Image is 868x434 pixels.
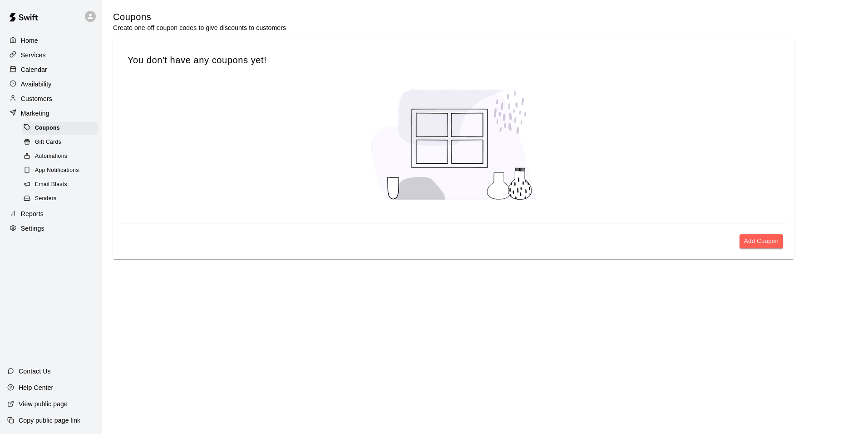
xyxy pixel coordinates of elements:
[7,63,95,76] a: Calendar
[22,178,99,191] div: Email Blasts
[35,152,67,161] span: Automations
[22,122,99,135] div: Coupons
[19,416,80,425] p: Copy public page link
[7,222,95,235] a: Settings
[22,164,99,177] div: App Notifications
[21,224,44,233] p: Settings
[35,124,60,133] span: Coupons
[21,80,52,89] p: Availability
[21,94,52,103] p: Customers
[35,194,57,203] span: Senders
[22,150,99,163] div: Automations
[22,136,99,149] div: Gift Cards
[22,121,102,135] a: Coupons
[22,150,102,164] a: Automations
[22,164,102,178] a: App Notifications
[19,367,51,376] p: Contact Us
[35,138,61,147] span: Gift Cards
[19,383,53,392] p: Help Center
[7,48,95,62] a: Services
[21,50,46,60] p: Services
[7,207,95,221] a: Reports
[21,109,49,118] p: Marketing
[21,65,47,74] p: Calendar
[740,234,783,248] button: Add Coupon
[19,399,68,409] p: View public page
[128,54,779,66] h5: You don't have any coupons yet!
[21,36,38,45] p: Home
[22,135,102,149] a: Gift Cards
[7,106,95,120] a: Marketing
[22,192,99,205] div: Senders
[7,77,95,91] a: Availability
[363,81,544,208] img: No coupons created
[35,180,67,189] span: Email Blasts
[113,23,286,32] p: Create one-off coupon codes to give discounts to customers
[113,11,286,23] h5: Coupons
[7,92,95,106] a: Customers
[7,34,95,47] a: Home
[21,209,44,218] p: Reports
[35,166,79,175] span: App Notifications
[22,192,102,206] a: Senders
[22,178,102,192] a: Email Blasts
